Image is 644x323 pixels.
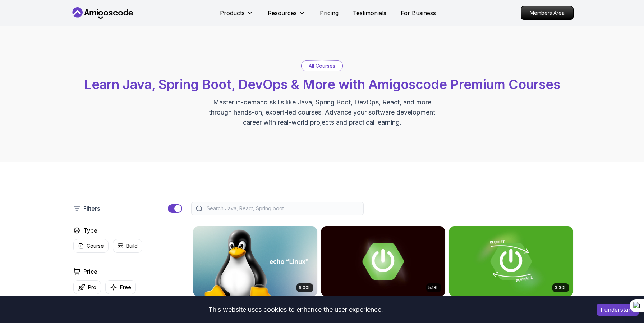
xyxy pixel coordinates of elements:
img: Linux Fundamentals card [193,226,317,296]
p: 6.00h [299,285,311,291]
span: Learn Java, Spring Boot, DevOps & More with Amigoscode Premium Courses [84,76,560,92]
div: This website uses cookies to enhance the user experience. [5,302,586,318]
img: Advanced Spring Boot card [321,226,445,296]
h2: Type [83,226,97,235]
p: 3.30h [555,285,567,291]
a: Pricing [320,9,339,17]
p: Course [87,242,104,250]
img: Building APIs with Spring Boot card [449,226,573,296]
p: Master in-demand skills like Java, Spring Boot, DevOps, React, and more through hands-on, expert-... [201,97,443,127]
input: Search Java, React, Spring boot ... [205,205,359,212]
h2: Price [83,267,97,276]
p: Resources [268,9,297,17]
button: Free [105,280,136,294]
a: For Business [401,9,436,17]
p: Products [220,9,245,17]
a: Members Area [521,6,574,20]
p: Pro [88,284,96,291]
p: 5.18h [428,285,439,291]
button: Pro [73,280,101,294]
p: All Courses [309,62,335,69]
p: Free [120,284,131,291]
button: Products [220,9,253,23]
button: Resources [268,9,305,23]
a: Testimonials [353,9,386,17]
p: Filters [83,204,100,213]
button: Course [73,239,109,253]
p: Build [126,242,138,250]
button: Accept cookies [597,304,639,316]
p: Members Area [521,6,573,19]
button: Build [113,239,142,253]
